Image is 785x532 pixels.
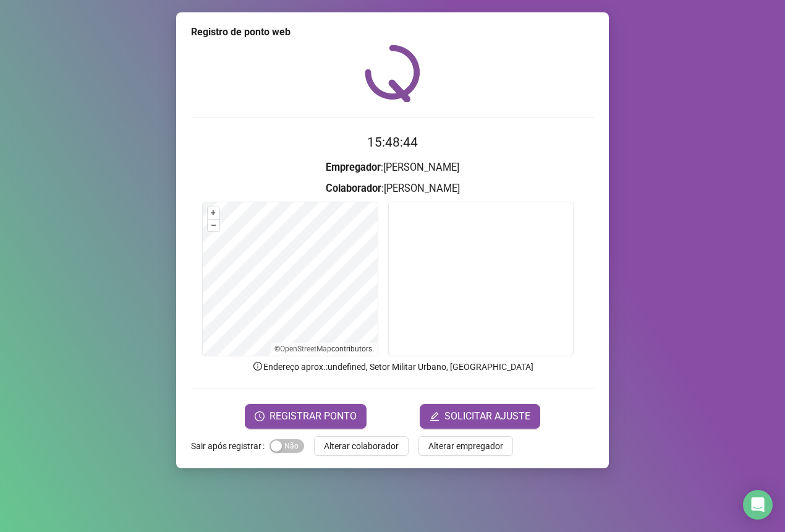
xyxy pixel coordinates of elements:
span: clock-circle [255,411,265,421]
p: Endereço aprox. : undefined, Setor Militar Urbano, [GEOGRAPHIC_DATA] [191,360,594,374]
div: Registro de ponto web [191,25,594,40]
button: Alterar colaborador [314,436,409,456]
div: Open Intercom Messenger [743,490,773,520]
button: editSOLICITAR AJUSTE [420,404,540,429]
span: info-circle [252,361,263,372]
h3: : [PERSON_NAME] [191,160,594,176]
label: Sair após registrar [191,436,269,456]
time: 15:48:44 [367,135,418,150]
span: SOLICITAR AJUSTE [444,409,530,424]
button: + [208,207,219,219]
strong: Colaborador [326,182,381,194]
strong: Empregador [326,161,381,173]
img: QRPoint [365,45,420,102]
button: – [208,220,219,231]
button: Alterar empregador [418,436,513,456]
span: edit [430,411,439,421]
li: © contributors. [274,345,374,353]
a: OpenStreetMap [280,345,331,353]
span: Alterar colaborador [324,439,399,453]
button: REGISTRAR PONTO [245,404,367,429]
h3: : [PERSON_NAME] [191,181,594,197]
span: Alterar empregador [428,439,503,453]
span: REGISTRAR PONTO [269,409,357,424]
